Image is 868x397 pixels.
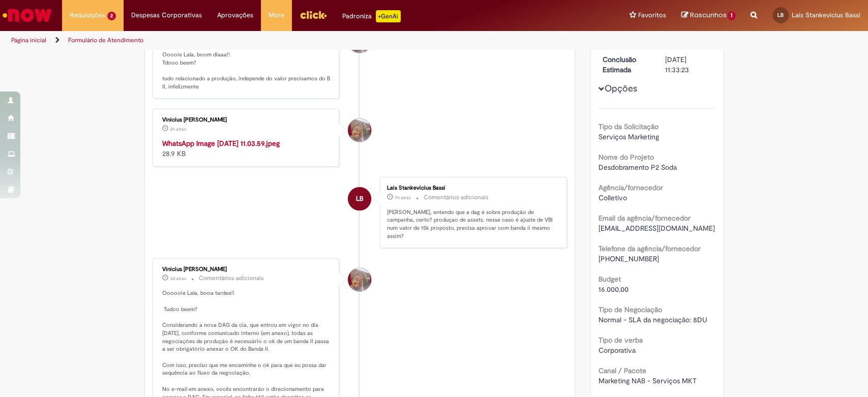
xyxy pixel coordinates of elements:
[356,187,364,211] span: LB
[387,208,556,240] p: [PERSON_NAME], entendo que a dag é sobre produção de campanha, certo? produçao de assets. nesse c...
[376,10,401,22] p: +GenAi
[170,126,186,132] span: 2h atrás
[777,12,784,18] span: LB
[162,138,332,159] div: 28.9 KB
[162,139,280,148] a: WhatsApp Image [DATE] 11.03.59.jpeg
[387,185,556,191] div: Lais Stankevicius Bassi
[170,126,186,132] time: 30/09/2025 12:06:38
[131,10,202,20] span: Despesas Corporativas
[342,10,401,22] div: Padroniza
[162,117,332,123] div: Vinicius [PERSON_NAME]
[598,132,659,141] span: Serviços Marketing
[8,31,571,50] ul: Trilhas de página
[665,54,712,75] div: [DATE] 11:33:23
[424,193,489,202] small: Comentários adicionais
[348,187,371,210] div: Lais Stankevicius Bassi
[598,163,677,172] span: Desdobramento P2 Soda
[68,36,143,44] a: Formulário de Atendimento
[162,51,332,91] p: Ooooie Lala, boom diaaa!! Tdooo beem? tudo relacionado a produção, independe do valor precisamos ...
[728,11,735,20] span: 1
[595,54,657,75] dt: Conclusão Estimada
[300,7,327,22] img: click_logo_yellow_360x200.png
[681,11,735,20] a: Rascunhos
[598,183,663,192] b: Agência/fornecedor
[792,11,860,19] span: Lais Stankevicius Bassi
[598,152,654,162] b: Nome do Projeto
[598,244,701,253] b: Telefone da agência/fornecedor
[598,122,659,131] b: Tipo da Solicitação
[199,274,264,283] small: Comentários adicionais
[170,276,186,282] time: 27/09/2025 18:33:53
[638,10,666,20] span: Favoritos
[395,195,411,201] time: 30/09/2025 07:21:56
[598,193,627,202] span: Colletivo
[1,5,53,25] img: ServiceNow
[598,213,691,223] b: Email da agência/fornecedor
[70,10,105,20] span: Requisições
[598,346,636,355] span: Corporativa
[598,376,697,385] span: Marketing NAB - Serviços MKT
[598,285,628,294] span: 16.000,00
[598,366,646,375] b: Canal / Pacote
[107,12,116,20] span: 2
[598,254,659,263] span: [PHONE_NUMBER]
[598,274,621,284] b: Budget
[598,305,662,314] b: Tipo de Negociação
[395,195,411,201] span: 7h atrás
[217,10,253,20] span: Aprovações
[598,315,707,324] span: Normal - SLA da negociação: 8DU
[162,266,332,272] div: Vinicius [PERSON_NAME]
[268,10,284,20] span: More
[598,335,643,345] b: Tipo de verba
[690,10,726,20] span: Rascunhos
[348,268,371,291] div: Vinicius Rafael De Souza
[170,276,186,282] span: 3d atrás
[11,36,46,44] a: Página inicial
[598,224,715,233] span: [EMAIL_ADDRESS][DOMAIN_NAME]
[348,118,371,142] div: Vinicius Rafael De Souza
